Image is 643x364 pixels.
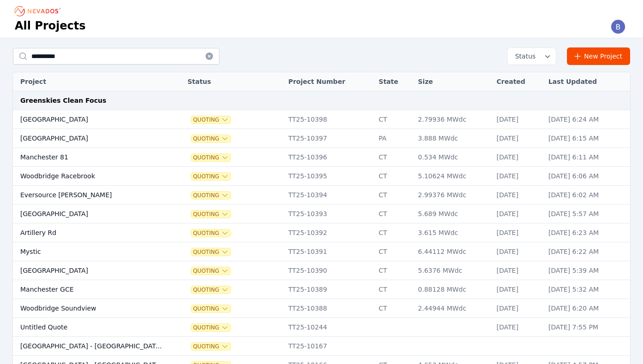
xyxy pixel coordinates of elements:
[283,223,374,242] td: TT25-10392
[374,110,413,129] td: CT
[191,286,230,294] button: Quoting
[611,19,625,34] img: Brittanie Jackson
[544,223,630,242] td: [DATE] 6:23 AM
[413,299,492,318] td: 2.44944 MWdc
[413,242,492,261] td: 6.44112 MWdc
[507,48,556,65] button: Status
[13,318,170,337] td: Untitled Quote
[191,229,230,237] button: Quoting
[13,186,630,205] tr: Eversource [PERSON_NAME]QuotingTT25-10394CT2.99376 MWdc[DATE][DATE] 6:02 AM
[13,299,170,318] td: Woodbridge Soundview
[374,186,413,205] td: CT
[15,18,86,33] h1: All Projects
[374,280,413,299] td: CT
[283,129,374,148] td: TT25-10397
[413,110,492,129] td: 2.79936 MWdc
[283,337,374,356] td: TT25-10167
[13,261,630,280] tr: [GEOGRAPHIC_DATA]QuotingTT25-10390CT5.6376 MWdc[DATE][DATE] 5:39 AM
[374,299,413,318] td: CT
[413,129,492,148] td: 3.888 MWdc
[544,242,630,261] td: [DATE] 6:22 AM
[283,318,374,337] td: TT25-10244
[492,148,543,167] td: [DATE]
[13,299,630,318] tr: Woodbridge SoundviewQuotingTT25-10388CT2.44944 MWdc[DATE][DATE] 6:20 AM
[413,186,492,205] td: 2.99376 MWdc
[492,129,543,148] td: [DATE]
[191,248,230,256] button: Quoting
[283,261,374,280] td: TT25-10390
[283,280,374,299] td: TT25-10389
[492,223,543,242] td: [DATE]
[283,186,374,205] td: TT25-10394
[283,205,374,223] td: TT25-10393
[413,280,492,299] td: 0.88128 MWdc
[544,280,630,299] td: [DATE] 5:32 AM
[13,242,630,261] tr: MysticQuotingTT25-10391CT6.44112 MWdc[DATE][DATE] 6:22 AM
[191,343,230,350] button: Quoting
[413,167,492,186] td: 5.10624 MWdc
[283,110,374,129] td: TT25-10398
[374,167,413,186] td: CT
[492,167,543,186] td: [DATE]
[374,261,413,280] td: CT
[283,299,374,318] td: TT25-10388
[13,205,170,223] td: [GEOGRAPHIC_DATA]
[191,154,230,161] button: Quoting
[191,173,230,180] button: Quoting
[492,110,543,129] td: [DATE]
[283,72,374,91] th: Project Number
[374,205,413,223] td: CT
[13,337,170,356] td: [GEOGRAPHIC_DATA] - [GEOGRAPHIC_DATA], [GEOGRAPHIC_DATA]
[15,4,64,18] nav: Breadcrumb
[191,116,230,123] button: Quoting
[283,167,374,186] td: TT25-10395
[492,280,543,299] td: [DATE]
[13,167,170,186] td: Woodbridge Racebrook
[191,324,230,331] button: Quoting
[492,242,543,261] td: [DATE]
[413,261,492,280] td: 5.6376 MWdc
[544,167,630,186] td: [DATE] 6:06 AM
[191,192,230,199] span: Quoting
[13,223,630,242] tr: Artillery RdQuotingTT25-10392CT3.615 MWdc[DATE][DATE] 6:23 AM
[13,318,630,337] tr: Untitled QuoteQuotingTT25-10244[DATE][DATE] 7:55 PM
[13,167,630,186] tr: Woodbridge RacebrookQuotingTT25-10395CT5.10624 MWdc[DATE][DATE] 6:06 AM
[492,205,543,223] td: [DATE]
[13,110,630,129] tr: [GEOGRAPHIC_DATA]QuotingTT25-10398CT2.79936 MWdc[DATE][DATE] 6:24 AM
[492,186,543,205] td: [DATE]
[191,305,230,312] button: Quoting
[544,72,630,91] th: Last Updated
[13,261,170,280] td: [GEOGRAPHIC_DATA]
[567,47,630,65] a: New Project
[374,223,413,242] td: CT
[544,205,630,223] td: [DATE] 5:57 AM
[191,267,230,275] button: Quoting
[374,72,413,91] th: State
[13,223,170,242] td: Artillery Rd
[544,261,630,280] td: [DATE] 5:39 AM
[492,261,543,280] td: [DATE]
[544,110,630,129] td: [DATE] 6:24 AM
[13,205,630,223] tr: [GEOGRAPHIC_DATA]QuotingTT25-10393CT5.689 MWdc[DATE][DATE] 5:57 AM
[191,211,230,218] button: Quoting
[544,186,630,205] td: [DATE] 6:02 AM
[13,91,630,110] td: Greenskies Clean Focus
[13,72,170,91] th: Project
[283,148,374,167] td: TT25-10396
[544,318,630,337] td: [DATE] 7:55 PM
[413,72,492,91] th: Size
[511,52,536,61] span: Status
[13,186,170,205] td: Eversource [PERSON_NAME]
[13,129,630,148] tr: [GEOGRAPHIC_DATA]QuotingTT25-10397PA3.888 MWdc[DATE][DATE] 6:15 AM
[13,148,630,167] tr: Manchester 81QuotingTT25-10396CT0.534 MWdc[DATE][DATE] 6:11 AM
[544,129,630,148] td: [DATE] 6:15 AM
